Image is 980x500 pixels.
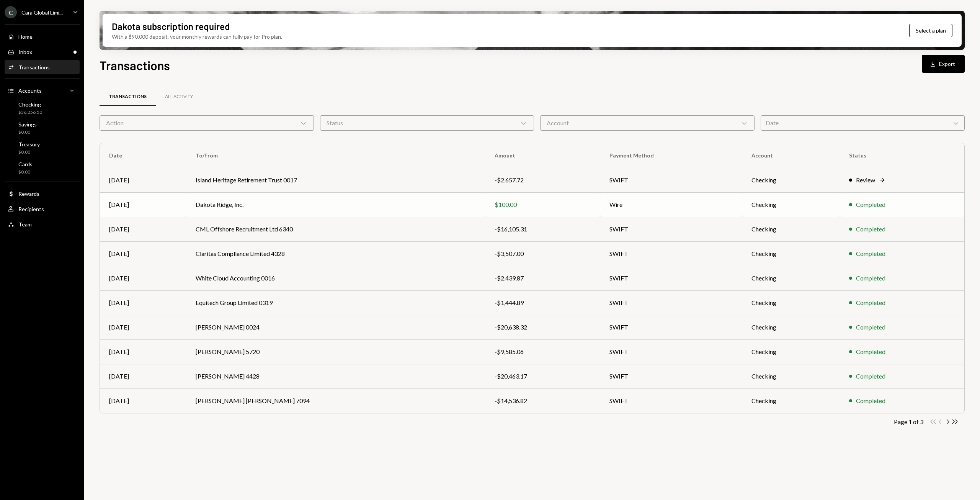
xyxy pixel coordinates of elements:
div: Completed [856,372,885,381]
div: -$2,439.87 [495,274,591,283]
div: Transactions [18,64,50,70]
th: Payment Method [600,143,742,168]
td: Island Heritage Retirement Trust 0017 [186,168,485,192]
div: -$20,463.17 [495,372,591,381]
td: Wire [600,192,742,217]
div: Cards [18,161,33,167]
div: $0.00 [18,129,37,136]
div: Completed [856,347,885,356]
td: Checking [742,290,840,315]
div: [DATE] [109,372,177,381]
button: Select a plan [909,24,952,37]
button: Export [922,55,965,73]
div: [DATE] [109,323,177,332]
div: $0.00 [18,169,33,175]
td: Checking [742,217,840,241]
div: Action [100,115,314,131]
th: To/From [186,143,485,168]
div: $0.00 [18,149,40,156]
div: -$9,585.06 [495,347,591,356]
td: Checking [742,241,840,266]
td: Dakota Ridge, Inc. [186,192,485,217]
div: -$1,444.89 [495,298,591,307]
a: Rewards [5,187,80,200]
div: All Activity [165,93,193,100]
a: Treasury$0.00 [5,139,80,157]
div: [DATE] [109,175,177,185]
div: [DATE] [109,200,177,209]
td: [PERSON_NAME] 0024 [186,315,485,339]
td: SWIFT [600,339,742,364]
a: Savings$0.00 [5,119,80,137]
div: Inbox [18,49,32,55]
div: $100.00 [495,200,591,209]
a: Team [5,217,80,231]
td: Checking [742,266,840,290]
td: Checking [742,364,840,389]
div: Account [540,115,755,131]
td: [PERSON_NAME] [PERSON_NAME] 7094 [186,389,485,413]
div: Team [18,221,32,228]
td: SWIFT [600,217,742,241]
div: Savings [18,121,37,128]
td: Checking [742,339,840,364]
a: Home [5,30,80,43]
a: Accounts [5,84,80,97]
a: Checking$36,256.50 [5,99,80,117]
td: [PERSON_NAME] 4428 [186,364,485,389]
div: C [5,6,17,18]
div: Page 1 of 3 [894,418,923,425]
td: Checking [742,192,840,217]
div: Completed [856,298,885,307]
div: $36,256.50 [18,109,42,116]
div: Dakota subscription required [112,20,230,33]
td: SWIFT [600,241,742,266]
div: -$20,638.32 [495,323,591,332]
div: -$14,536.82 [495,396,591,405]
td: Checking [742,389,840,413]
a: Cards$0.00 [5,159,80,177]
a: Inbox [5,45,80,59]
td: SWIFT [600,389,742,413]
div: Transactions [109,93,147,100]
td: SWIFT [600,266,742,290]
h1: Transactions [100,57,170,73]
div: With a $90,000 deposit, your monthly rewards can fully pay for Pro plan. [112,33,282,41]
div: Completed [856,323,885,332]
div: Completed [856,396,885,405]
td: SWIFT [600,364,742,389]
div: Recipients [18,206,44,212]
td: Checking [742,315,840,339]
td: [PERSON_NAME] 5720 [186,339,485,364]
div: Checking [18,101,42,108]
div: -$3,507.00 [495,249,591,258]
th: Date [100,143,186,168]
div: Status [320,115,534,131]
td: White Cloud Accounting 0016 [186,266,485,290]
a: All Activity [156,87,202,107]
th: Account [742,143,840,168]
div: Home [18,33,33,40]
div: Completed [856,225,885,234]
div: Completed [856,274,885,283]
td: SWIFT [600,290,742,315]
div: [DATE] [109,298,177,307]
div: -$2,657.72 [495,175,591,185]
div: Completed [856,249,885,258]
td: CML Offshore Recruitment Ltd 6340 [186,217,485,241]
div: -$16,105.31 [495,225,591,234]
th: Status [840,143,964,168]
div: [DATE] [109,396,177,405]
a: Recipients [5,202,80,216]
div: Accounts [18,87,42,94]
div: Completed [856,200,885,209]
div: [DATE] [109,225,177,234]
div: [DATE] [109,347,177,356]
div: Review [856,175,875,185]
div: Cara Global Limi... [21,9,63,16]
td: Equitech Group Limited 0319 [186,290,485,315]
div: [DATE] [109,249,177,258]
th: Amount [485,143,600,168]
div: Rewards [18,190,39,197]
div: Treasury [18,141,40,148]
